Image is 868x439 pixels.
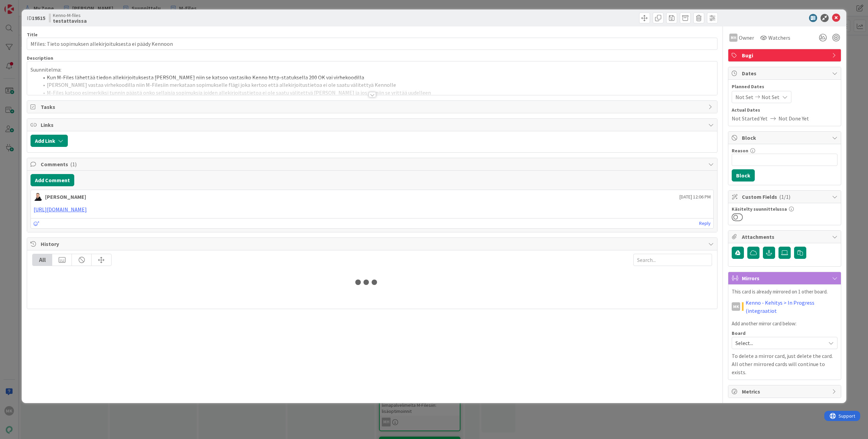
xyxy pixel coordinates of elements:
[742,69,829,77] span: Dates
[762,93,780,101] span: Not Set
[732,320,837,328] p: Add another mirror card below:
[739,34,754,42] span: Owner
[732,169,755,182] button: Block
[735,338,822,348] span: Select...
[768,34,790,42] span: Watchers
[31,66,714,74] p: Suunnitelma:
[729,34,737,42] div: MH
[45,193,86,201] div: [PERSON_NAME]
[742,274,829,282] span: Mirrors
[732,331,746,336] span: Board
[70,161,77,168] span: ( 1 )
[34,206,87,213] a: [URL][DOMAIN_NAME]
[14,1,31,9] span: Support
[732,148,748,154] label: Reason
[778,114,809,122] span: Not Done Yet
[742,51,829,59] span: Bugi
[732,107,837,114] span: Actual Dates
[33,254,52,266] div: All
[742,387,829,396] span: Metrics
[31,174,74,186] button: Add Comment
[27,55,53,61] span: Description
[34,193,42,201] img: AN
[41,240,705,248] span: History
[39,74,714,81] li: Kun M-Files lähettää tiedon allekirjoituksesta [PERSON_NAME] niin se katsoo vastasiko Kenno http-...
[732,207,837,211] div: Käsitelty suunnittelussa
[699,219,711,228] a: Reply
[746,299,837,315] a: Kenno - Kehitys > In Progress (integraatiot
[31,135,68,147] button: Add Link
[742,134,829,142] span: Block
[27,14,45,22] span: ID
[32,15,45,21] b: 19515
[742,193,829,201] span: Custom Fields
[53,18,87,23] b: testattavissa
[742,233,829,241] span: Attachments
[27,38,717,50] input: type card name here...
[732,288,837,296] p: This card is already mirrored on 1 other board.
[53,13,87,18] span: Kenno-M-files
[41,121,705,129] span: Links
[779,193,790,200] span: ( 1/1 )
[732,83,837,90] span: Planned Dates
[41,160,705,168] span: Comments
[41,103,705,111] span: Tasks
[735,93,753,101] span: Not Set
[633,254,712,266] input: Search...
[679,193,711,201] span: [DATE] 12:06 PM
[732,302,740,311] div: MK
[732,352,837,376] p: To delete a mirror card, just delete the card. All other mirrored cards will continue to exists.
[732,114,768,122] span: Not Started Yet
[27,32,38,38] label: Title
